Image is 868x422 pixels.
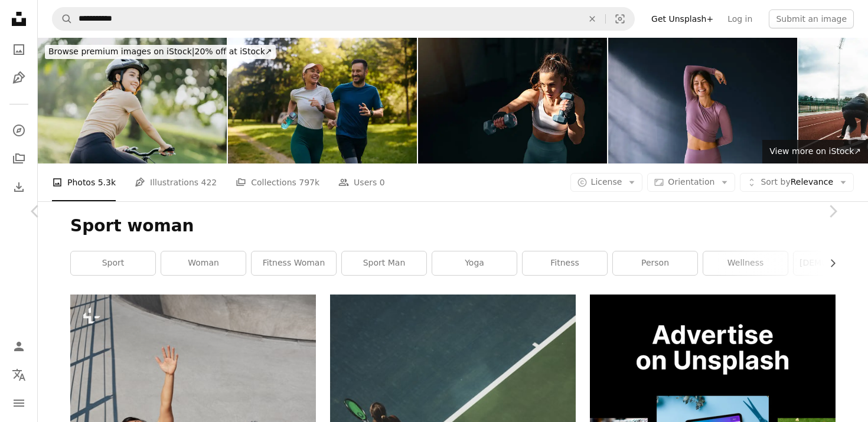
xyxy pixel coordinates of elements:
[342,251,426,275] a: sport man
[7,335,31,358] a: Log in / Sign up
[769,9,854,28] button: Submit an image
[579,8,605,30] button: Clear
[668,177,714,187] span: Orientation
[53,8,73,30] button: Search Unsplash
[7,119,31,142] a: Explore
[7,391,31,415] button: Menu
[38,38,283,66] a: Browse premium images on iStock|20% off at iStock↗
[761,177,790,187] span: Sort by
[432,251,517,275] a: yoga
[647,173,735,192] button: Orientation
[7,147,31,171] a: Collections
[762,140,868,163] a: View more on iStock↗
[135,163,217,201] a: Illustrations 422
[769,146,861,156] span: View more on iStock ↗
[161,251,246,275] a: woman
[70,215,836,237] h1: Sport woman
[720,9,759,28] a: Log in
[418,38,607,163] img: Female kickboxer shadowboxing with dumbbells
[201,176,217,189] span: 422
[7,38,31,61] a: Photos
[740,173,854,192] button: Sort byRelevance
[606,8,634,30] button: Visual search
[523,251,607,275] a: fitness
[38,38,227,163] img: Young healthy woman exercising on bicycle in public park
[338,163,385,201] a: Users 0
[7,363,31,387] button: Language
[613,251,697,275] a: person
[52,7,635,31] form: Find visuals sitewide
[703,251,788,275] a: wellness
[380,176,385,189] span: 0
[644,9,720,28] a: Get Unsplash+
[48,47,194,56] span: Browse premium images on iStock |
[570,173,643,192] button: License
[761,176,833,188] span: Relevance
[252,251,336,275] a: fitness woman
[236,163,319,201] a: Collections 797k
[299,176,319,189] span: 797k
[608,38,797,163] img: Smiling Woman in Casual Sportswear Against Dark Background
[7,66,31,90] a: Illustrations
[797,155,868,268] a: Next
[45,45,276,59] div: 20% off at iStock ↗
[71,251,155,275] a: sport
[591,177,622,187] span: License
[228,38,417,163] img: Cheerful athletic couple jogging through the park.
